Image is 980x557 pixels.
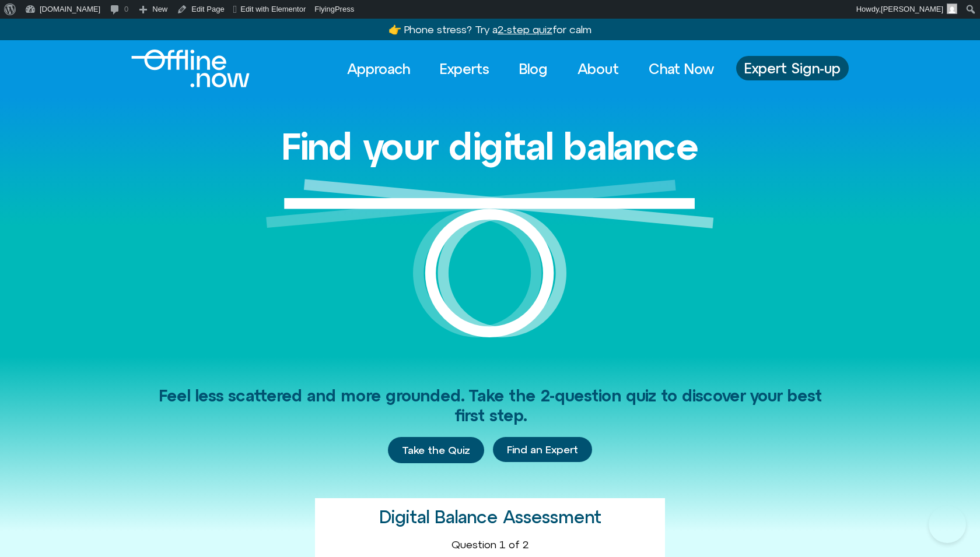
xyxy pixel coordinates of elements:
a: Experts [429,56,500,82]
a: Find an Expert [493,437,592,463]
div: Find an Expert [493,437,592,464]
span: [PERSON_NAME] [881,5,943,13]
h1: Find your digital balance [281,126,699,167]
img: Offline.Now logo in white. Text of the words offline.now with a line going through the "O" [131,50,250,87]
a: Expert Sign-up [736,56,849,80]
span: Edit with Elementor [240,5,306,13]
span: Find an Expert [507,444,578,456]
a: Blog [509,56,558,82]
span: Feel less scattered and more grounded. Take the 2-question quiz to discover your best first step. [159,386,822,425]
u: 2-step quiz [498,23,552,36]
a: Chat Now [638,56,724,82]
a: Approach [337,56,421,82]
div: Logo [131,50,230,87]
div: Question 1 of 2 [324,538,656,551]
a: About [567,56,629,82]
span: Take the Quiz [402,444,470,457]
img: Graphic of a white circle with a white line balancing on top to represent balance. [266,179,714,357]
h2: Digital Balance Assessment [379,507,601,527]
a: Take the Quiz [388,437,484,464]
iframe: Botpress [929,506,966,543]
a: 👉 Phone stress? Try a2-step quizfor calm [388,23,591,36]
span: Expert Sign-up [744,61,841,76]
nav: Menu [337,56,724,82]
